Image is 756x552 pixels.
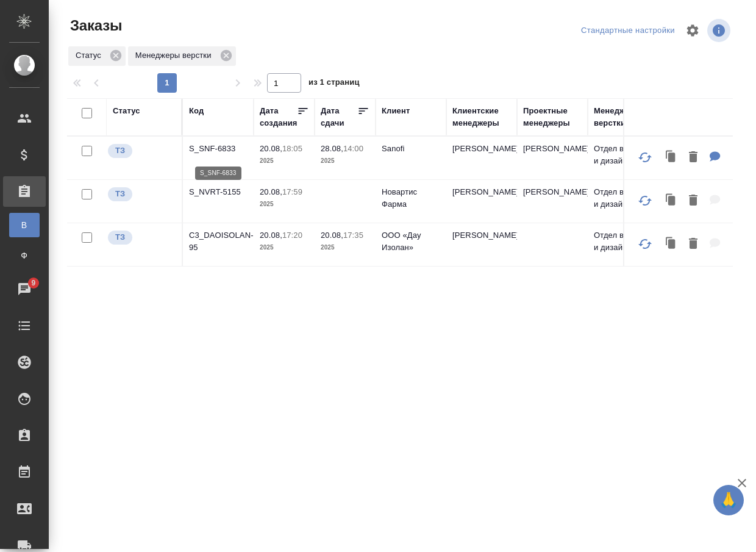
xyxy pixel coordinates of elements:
[321,155,369,167] p: 2025
[594,229,652,254] p: Отдел верстки и дизайна
[630,229,660,259] button: Обновить
[452,105,511,129] div: Клиентские менеджеры
[135,49,216,62] p: Менеджеры верстки
[382,143,440,155] p: Sanofi
[683,232,704,257] button: Удалить
[282,231,302,240] p: 17:20
[260,155,308,167] p: 2025
[343,144,363,153] p: 14:00
[115,188,125,200] p: ТЗ
[76,49,105,62] p: Статус
[9,213,40,237] a: В
[3,274,46,304] a: 9
[321,231,343,240] p: 20.08,
[15,249,34,262] span: Ф
[107,186,176,203] div: Выставляет КМ при отправке заказа на расчет верстке (для тикета) или для уточнения сроков на прои...
[260,231,282,240] p: 20.08,
[67,16,122,35] span: Заказы
[282,187,302,196] p: 17:59
[446,137,517,179] td: [PERSON_NAME]
[68,46,126,66] div: Статус
[189,105,204,117] div: Код
[660,145,683,170] button: Клонировать
[630,186,660,215] button: Обновить
[260,187,282,196] p: 20.08,
[343,231,363,240] p: 17:35
[594,186,652,210] p: Отдел верстки и дизайна
[594,143,652,167] p: Отдел верстки и дизайна
[713,485,744,515] button: 🙏
[260,105,297,129] div: Дата создания
[446,223,517,266] td: [PERSON_NAME]
[678,16,707,45] span: Настроить таблицу
[189,229,248,254] p: C3_DAOISOLAN-95
[382,186,440,210] p: Новартис Фарма
[321,144,343,153] p: 28.08,
[446,180,517,223] td: [PERSON_NAME]
[115,231,125,243] p: ТЗ
[107,229,176,246] div: Выставляет КМ при отправке заказа на расчет верстке (для тикета) или для уточнения сроков на прои...
[683,188,704,213] button: Удалить
[282,144,302,153] p: 18:05
[189,143,248,155] p: S_SNF-6833
[115,145,125,157] p: ТЗ
[308,75,360,93] span: из 1 страниц
[683,145,704,170] button: Удалить
[718,487,739,513] span: 🙏
[660,188,683,213] button: Клонировать
[321,105,357,129] div: Дата сдачи
[707,19,733,42] span: Посмотреть информацию
[107,143,176,159] div: Выставляет КМ при отправке заказа на расчет верстке (для тикета) или для уточнения сроков на прои...
[517,137,588,179] td: [PERSON_NAME]
[260,144,282,153] p: 20.08,
[15,219,34,231] span: В
[321,242,369,254] p: 2025
[128,46,236,66] div: Менеджеры верстки
[523,105,582,129] div: Проектные менеджеры
[260,198,308,210] p: 2025
[594,105,652,129] div: Менеджеры верстки
[517,180,588,223] td: [PERSON_NAME]
[24,277,43,289] span: 9
[382,105,410,117] div: Клиент
[382,229,440,254] p: ООО «Дау Изолан»
[189,186,248,198] p: S_NVRT-5155
[9,243,40,268] a: Ф
[578,21,678,40] div: split button
[260,242,308,254] p: 2025
[113,105,140,117] div: Статус
[630,143,660,172] button: Обновить
[660,232,683,257] button: Клонировать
